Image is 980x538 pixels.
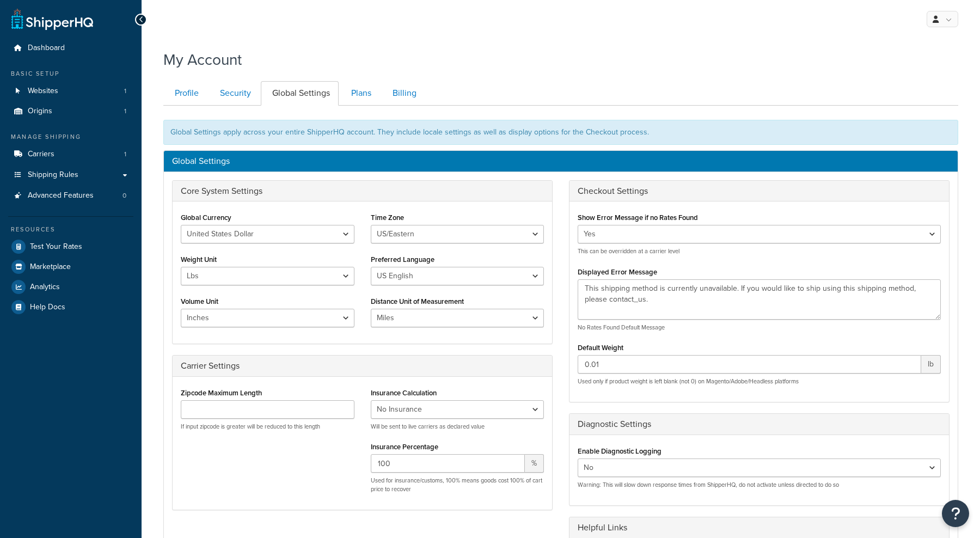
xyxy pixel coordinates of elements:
li: Advanced Features [8,186,133,206]
span: Shipping Rules [28,170,78,180]
textarea: This shipping method is currently unavailable. If you would like to ship using this shipping meth... [578,279,941,320]
label: Enable Diagnostic Logging [578,447,661,455]
span: Marketplace [30,262,71,272]
button: Open Resource Center [942,500,969,527]
a: Websites 1 [8,81,133,101]
p: No Rates Found Default Message [578,323,941,332]
p: If input zipcode is greater will be reduced to this length [181,423,354,431]
a: Global Settings [261,81,339,106]
a: Test Your Rates [8,237,133,256]
span: 1 [124,150,126,159]
label: Default Weight [578,344,623,352]
p: Used only if product weight is left blank (not 0) on Magento/Adobe/Headless platforms [578,377,941,386]
a: Analytics [8,277,133,297]
h3: Helpful Links [578,523,941,533]
a: ShipperHQ Home [11,8,93,30]
a: Plans [340,81,380,106]
span: lb [921,355,941,374]
label: Global Currency [181,213,231,222]
h3: Diagnostic Settings [578,419,941,429]
p: Used for insurance/customs, 100% means goods cost 100% of cart price to recover [371,476,544,493]
a: Origins 1 [8,101,133,121]
a: Security [209,81,260,106]
a: Carriers 1 [8,144,133,164]
span: Websites [28,87,58,96]
a: Shipping Rules [8,165,133,185]
span: Help Docs [30,303,65,312]
span: 0 [122,191,126,200]
h1: My Account [163,49,242,70]
p: This can be overridden at a carrier level [578,247,941,255]
a: Dashboard [8,38,133,58]
p: Will be sent to live carriers as declared value [371,423,544,431]
label: Insurance Calculation [371,389,437,397]
a: Billing [381,81,425,106]
div: Manage Shipping [8,132,133,142]
span: Carriers [28,150,54,159]
label: Zipcode Maximum Length [181,389,262,397]
label: Show Error Message if no Rates Found [578,213,698,222]
h3: Checkout Settings [578,186,941,196]
h3: Global Settings [172,156,950,166]
span: Dashboard [28,44,65,53]
a: Marketplace [8,257,133,277]
li: Origins [8,101,133,121]
span: Advanced Features [28,191,94,200]
a: Advanced Features 0 [8,186,133,206]
label: Distance Unit of Measurement [371,297,464,305]
span: 1 [124,107,126,116]
span: Test Your Rates [30,242,82,252]
li: Carriers [8,144,133,164]
span: % [525,454,544,473]
label: Preferred Language [371,255,434,264]
a: Help Docs [8,297,133,317]
label: Displayed Error Message [578,268,657,276]
li: Websites [8,81,133,101]
label: Weight Unit [181,255,217,264]
div: Basic Setup [8,69,133,78]
span: Origins [28,107,52,116]
div: Global Settings apply across your entire ShipperHQ account. They include locale settings as well ... [163,120,958,145]
h3: Core System Settings [181,186,544,196]
span: 1 [124,87,126,96]
a: Profile [163,81,207,106]
p: Warning: This will slow down response times from ShipperHQ, do not activate unless directed to do so [578,481,941,489]
span: Analytics [30,283,60,292]
h3: Carrier Settings [181,361,544,371]
label: Insurance Percentage [371,443,438,451]
div: Resources [8,225,133,234]
label: Time Zone [371,213,404,222]
label: Volume Unit [181,297,218,305]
